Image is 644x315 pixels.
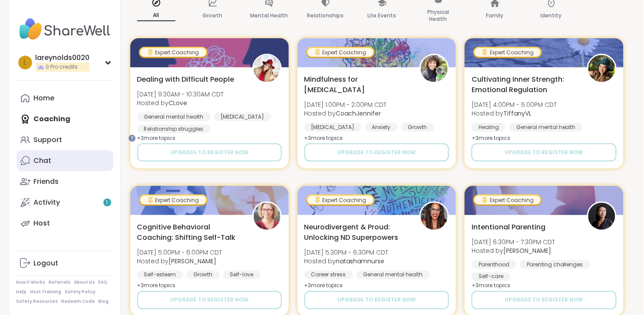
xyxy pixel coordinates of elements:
div: Expert Coaching [140,48,206,57]
a: Help [17,289,27,295]
span: Neurodivergent & Proud: Unlocking ND Superpowers [304,222,410,243]
span: l [23,57,26,68]
p: Family [486,10,504,21]
div: General mental health [509,123,583,132]
div: Support [34,135,63,145]
div: Parenting challenges [520,260,590,269]
div: Expert Coaching [475,196,541,205]
div: Anxiety [365,123,398,132]
img: natashamnurse [421,203,448,230]
a: Host [17,213,113,234]
div: lareynolds0020 [36,53,90,63]
span: Hosted by [137,257,222,265]
div: Career stress [304,271,353,279]
span: [DATE] 4:00PM - 5:00PM CDT [472,100,557,109]
a: How It Works [17,279,46,285]
div: Parenthood [472,260,516,269]
button: Upgrade to register now [304,143,449,162]
span: Hosted by [304,109,387,118]
a: Safety Policy [65,289,96,295]
a: Activity1 [17,192,113,213]
span: Upgrade to register now [337,149,416,156]
span: Hosted by [304,257,389,265]
div: Logout [34,259,59,268]
div: Host [34,219,50,228]
a: Host Training [30,289,62,295]
div: Expert Coaching [140,196,206,205]
img: CLove [254,55,281,82]
b: natashamnurse [336,257,385,265]
b: CoachJennifer [336,109,381,118]
span: Upgrade to register now [505,149,583,156]
a: Support [17,129,113,150]
a: Home [17,88,113,109]
span: [DATE] 1:00PM - 2:00PM CDT [304,100,387,109]
button: Upgrade to register now [472,143,616,162]
a: Blog [99,298,109,305]
p: Identity [541,10,562,21]
div: Growth [401,123,434,132]
button: Upgrade to register now [137,143,282,162]
span: [DATE] 9:30AM - 10:30AM CDT [137,90,224,99]
span: Hosted by [137,99,224,107]
p: All [137,10,175,21]
a: Redeem Code [62,298,95,305]
b: CLove [169,99,188,107]
span: Intentional Parenting [472,222,545,232]
div: Self-esteem [137,271,183,279]
div: Home [34,93,55,103]
img: ShareWell Nav Logo [17,14,113,44]
a: Chat [17,150,113,171]
span: Hosted by [472,109,557,118]
div: General mental health [357,271,430,279]
img: TiffanyVL [588,55,615,82]
b: [PERSON_NAME] [169,257,217,265]
b: [PERSON_NAME] [503,246,551,255]
p: Physical Health [419,7,458,24]
span: Cultivating Inner Strength: Emotional Regulation [472,74,577,95]
div: Self-care [472,272,510,281]
p: Life Events [368,10,396,21]
span: [DATE] 5:00PM - 6:00PM CDT [137,248,222,257]
p: Mental Health [250,10,288,21]
div: Healing [472,123,506,132]
p: Relationships [307,10,344,21]
a: Friends [17,171,113,192]
button: Upgrade to register now [137,291,282,309]
div: [MEDICAL_DATA] [304,123,362,132]
a: FAQ [99,279,108,285]
a: Safety Resources [17,298,58,305]
span: Mindfulness for [MEDICAL_DATA] [304,74,410,95]
button: Upgrade to register now [304,291,449,309]
div: Relationship struggles [137,125,211,133]
span: Upgrade to register now [505,296,583,304]
div: Activity [34,198,60,207]
span: 0 Pro credits [46,63,78,71]
div: Self-love [223,271,261,279]
a: Logout [17,253,113,274]
b: TiffanyVL [503,109,532,118]
a: About Us [74,279,95,285]
span: Dealing with Difficult People [137,74,234,85]
div: Expert Coaching [307,196,373,205]
div: Expert Coaching [307,48,373,57]
button: Upgrade to register now [472,291,616,309]
span: Upgrade to register now [170,296,248,304]
div: [MEDICAL_DATA] [214,113,271,121]
span: Upgrade to register now [337,296,416,304]
div: Expert Coaching [475,48,541,57]
span: Cognitive Behavioral Coaching: Shifting Self-Talk [137,222,243,243]
span: [DATE] 6:30PM - 7:30PM CDT [472,238,555,246]
img: Fausta [254,203,281,230]
div: General mental health [137,113,211,121]
img: Natasha [588,203,615,230]
div: Friends [34,177,59,186]
iframe: Spotlight [129,135,135,142]
span: Upgrade to register now [170,149,248,156]
a: Referrals [49,279,71,285]
span: 1 [106,199,108,206]
div: Chat [34,156,52,166]
span: Hosted by [472,246,555,255]
div: Growth [187,271,220,279]
span: [DATE] 5:30PM - 6:30PM CDT [304,248,389,257]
